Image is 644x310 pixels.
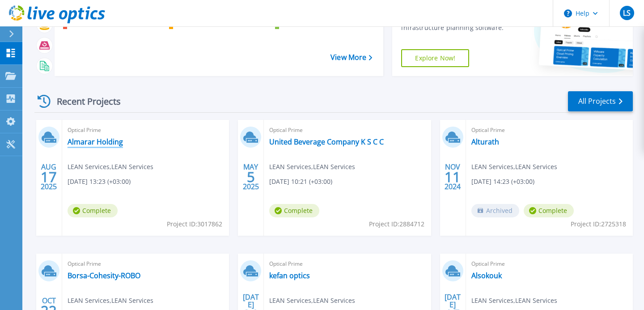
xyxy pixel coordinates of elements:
[68,259,224,269] span: Optical Prime
[68,125,224,135] span: Optical Prime
[68,177,131,187] span: [DATE] 13:23 (+03:00)
[269,204,319,217] span: Complete
[40,161,57,193] div: AUG 2025
[34,90,133,112] div: Recent Projects
[68,271,140,280] a: Borsa-Cohesity-ROBO
[571,219,626,229] span: Project ID: 2725318
[471,125,627,135] span: Optical Prime
[401,49,469,67] a: Explore Now!
[445,173,461,181] span: 11
[269,177,332,187] span: [DATE] 10:21 (+03:00)
[471,259,627,269] span: Optical Prime
[68,296,153,306] span: LEAN Services , LEAN Services
[369,219,424,229] span: Project ID: 2884712
[269,296,355,306] span: LEAN Services , LEAN Services
[444,161,461,193] div: NOV 2024
[269,162,355,172] span: LEAN Services , LEAN Services
[167,219,222,229] span: Project ID: 3017862
[41,173,57,181] span: 17
[471,177,534,187] span: [DATE] 14:23 (+03:00)
[471,204,519,217] span: Archived
[269,137,384,146] a: United Beverage Company K S C C
[247,173,255,181] span: 5
[623,9,631,17] span: LS
[524,204,574,217] span: Complete
[242,161,259,193] div: MAY 2025
[68,137,123,146] a: Almarar Holding
[269,125,425,135] span: Optical Prime
[330,53,372,62] a: View More
[68,204,118,217] span: Complete
[68,162,153,172] span: LEAN Services , LEAN Services
[471,296,557,306] span: LEAN Services , LEAN Services
[471,162,557,172] span: LEAN Services , LEAN Services
[471,137,499,146] a: Alturath
[471,271,502,280] a: Alsokouk
[269,271,310,280] a: kefan optics
[568,91,633,111] a: All Projects
[269,259,425,269] span: Optical Prime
